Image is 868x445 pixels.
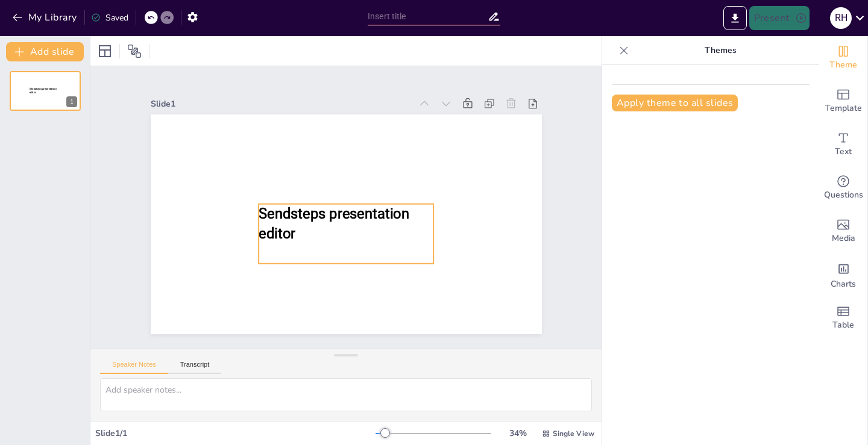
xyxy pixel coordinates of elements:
button: Speaker Notes [100,361,168,374]
button: Apply theme to all slides [612,95,738,111]
div: Add text boxes [819,123,867,166]
div: 1 [66,96,77,107]
div: Saved [91,12,128,23]
div: 1 [10,71,81,111]
button: Export to PowerPoint [723,6,747,30]
div: R H [830,7,852,29]
span: Questions [824,188,863,202]
span: Charts [831,278,856,291]
span: Table [832,319,854,332]
div: Slide 1 [151,98,412,110]
p: Themes [634,36,807,65]
button: Present [749,6,810,30]
button: Transcript [168,361,222,374]
input: Insert title [368,8,488,25]
span: Text [835,145,852,158]
span: Template [825,102,862,115]
span: Position [127,44,142,58]
div: Add ready made slides [819,79,867,123]
div: 34 % [503,428,532,439]
div: Slide 1 / 1 [95,428,376,439]
button: My Library [9,8,82,27]
button: R H [830,6,852,30]
div: Add a table [819,296,867,340]
div: Layout [95,42,115,61]
span: Sendsteps presentation editor [259,205,409,242]
span: Sendsteps presentation editor [30,87,57,94]
button: Add slide [6,42,84,61]
span: Single View [553,429,594,438]
div: Change the overall theme [819,36,867,79]
span: Media [832,232,855,245]
div: Add images, graphics, shapes or video [819,210,867,253]
span: Theme [829,58,857,72]
div: Get real-time input from your audience [819,166,867,210]
div: Add charts and graphs [819,253,867,296]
